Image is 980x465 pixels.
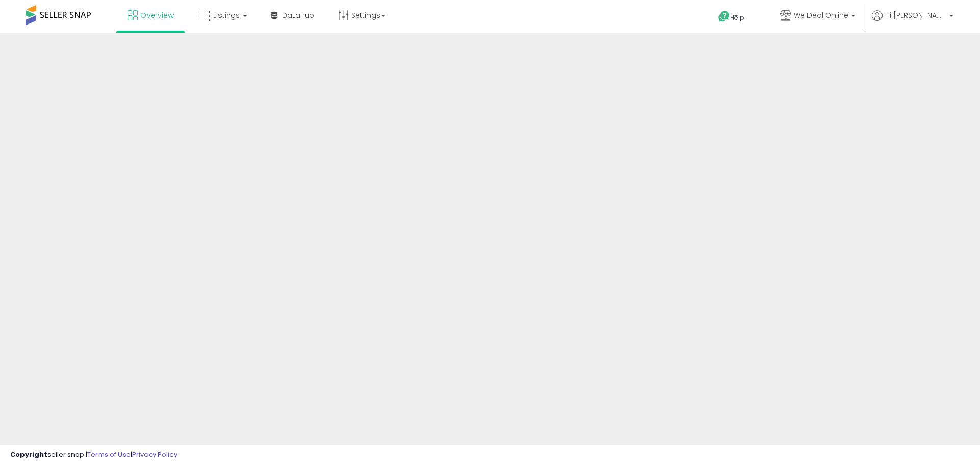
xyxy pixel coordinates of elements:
[710,3,764,33] a: Help
[10,450,177,460] div: seller snap | |
[87,450,131,459] a: Terms of Use
[718,10,730,23] i: Get Help
[794,10,848,20] span: We Deal Online
[730,13,744,22] span: Help
[872,10,953,33] a: Hi [PERSON_NAME]
[132,450,177,459] a: Privacy Policy
[282,10,314,20] span: DataHub
[213,10,240,20] span: Listings
[885,10,946,20] span: Hi [PERSON_NAME]
[10,450,47,459] strong: Copyright
[140,10,174,20] span: Overview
